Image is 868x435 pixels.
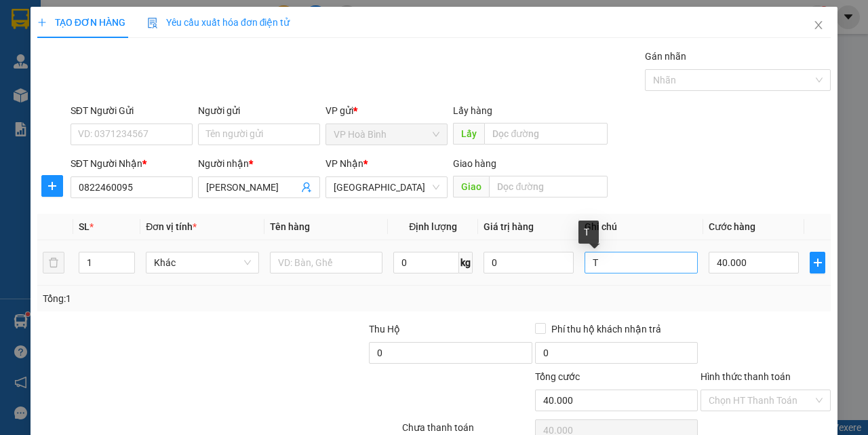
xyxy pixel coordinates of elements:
span: Giao [453,176,489,197]
span: Phí thu hộ khách nhận trả [546,322,667,337]
button: Close [800,7,837,45]
span: Định lượng [409,221,457,232]
span: Lấy hàng [453,105,492,116]
button: delete [43,252,64,273]
input: Dọc đường [484,123,607,145]
input: Dọc đường [489,176,607,197]
input: VD: Bàn, Ghế [270,252,383,273]
span: phone [78,50,89,60]
div: SĐT Người Nhận [71,156,193,171]
span: plus [42,181,62,191]
span: Đơn vị tính [146,221,197,232]
span: plus [810,257,825,268]
span: Giá trị hàng [484,221,534,232]
span: Tổng cước [535,371,580,382]
span: Yêu cầu xuất hóa đơn điện tử [147,17,290,28]
span: Sài Gòn [334,177,439,197]
button: plus [810,252,825,273]
label: Gán nhãn [645,51,686,62]
span: close [813,20,824,31]
b: Nhà Xe Hà My [78,9,180,26]
input: 0 [484,252,574,273]
span: Lấy [453,123,484,145]
span: Tên hàng [270,221,310,232]
th: Ghi chú [579,214,703,240]
span: TẠO ĐƠN HÀNG [37,17,125,28]
div: Tổng: 1 [43,291,336,306]
div: VP gửi [325,103,448,118]
span: VP Hoà Bình [334,124,439,145]
li: 995 [PERSON_NAME] [6,30,258,47]
span: environment [78,33,89,43]
span: VP Nhận [325,158,363,169]
div: T [578,221,599,244]
span: user-add [301,182,312,193]
b: GỬI : VP Hoà Bình [6,85,157,107]
span: Giao hàng [453,158,496,169]
span: Cước hàng [709,221,755,232]
div: SĐT Người Gửi [71,103,193,118]
div: Người gửi [198,103,320,118]
li: 0946 508 595 [6,47,258,64]
label: Hình thức thanh toán [701,371,791,382]
span: plus [37,18,47,27]
span: Khác [154,252,251,273]
div: Người nhận [198,156,320,171]
button: plus [41,175,63,197]
span: kg [459,252,473,273]
input: Ghi Chú [585,252,698,273]
span: SL [79,221,90,232]
img: icon [147,18,158,29]
span: Thu Hộ [369,324,400,335]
